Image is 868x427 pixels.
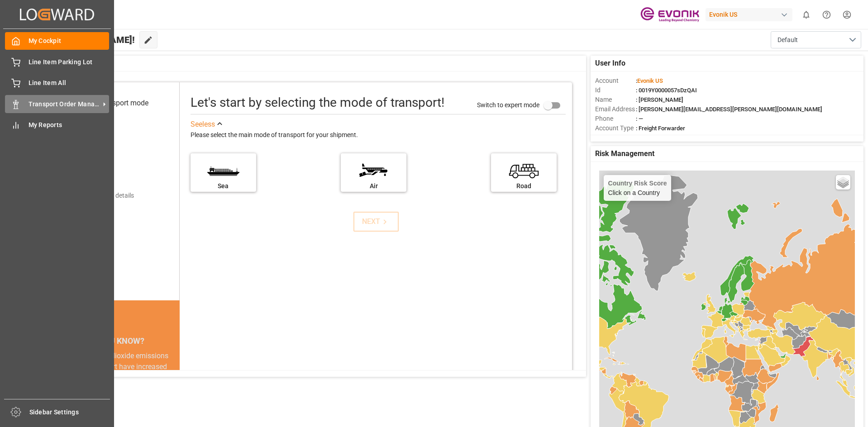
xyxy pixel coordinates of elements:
button: show 0 new notifications [796,5,816,25]
span: : 0019Y0000057sDzQAI [636,87,697,94]
span: Evonik US [637,77,663,84]
div: Evonik US [706,8,792,21]
span: Risk Management [595,148,654,159]
div: DID YOU KNOW? [49,332,180,351]
div: NEXT [362,216,390,227]
div: Please select the main mode of transport for your shipment. [191,130,566,141]
span: : Freight Forwarder [636,125,685,132]
span: Account [595,76,636,85]
span: Sidebar Settings [29,408,110,417]
span: Email Address [595,104,636,114]
div: Air [345,181,402,191]
span: : [PERSON_NAME] [636,96,683,103]
a: My Cockpit [5,32,109,50]
div: See less [191,119,215,130]
span: My Reports [29,120,110,130]
span: : [636,77,663,84]
button: NEXT [353,212,399,232]
span: Line Item All [29,78,110,88]
button: Help Center [816,5,837,25]
button: Evonik US [706,6,796,23]
div: Click on a Country [608,180,667,196]
span: Name [595,95,636,104]
span: Default [777,35,798,45]
span: Id [595,85,636,95]
div: Let's start by selecting the mode of transport! [191,93,444,112]
a: Line Item All [5,74,109,92]
div: EU-wide carbon dioxide emissions for road transport have increased by 24% since [DATE] (Destatis) [60,351,169,383]
span: Hello [PERSON_NAME]! [38,31,135,48]
span: Line Item Parking Lot [29,57,110,67]
span: Account Type [595,123,636,133]
span: Transport Order Management [29,100,100,109]
span: : — [636,115,643,122]
span: Switch to expert mode [477,101,539,108]
button: open menu [771,31,861,48]
a: Line Item Parking Lot [5,53,109,71]
a: My Reports [5,116,109,134]
div: Road [496,181,552,191]
div: Sea [195,181,252,191]
a: Layers [836,175,850,190]
span: My Cockpit [29,36,110,46]
h4: Country Risk Score [608,180,667,187]
button: next slide / item [167,351,180,405]
span: : [PERSON_NAME][EMAIL_ADDRESS][PERSON_NAME][DOMAIN_NAME] [636,106,822,113]
img: Evonik-brand-mark-Deep-Purple-RGB.jpeg_1700498283.jpeg [640,7,699,23]
span: User Info [595,58,625,69]
span: Phone [595,114,636,123]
